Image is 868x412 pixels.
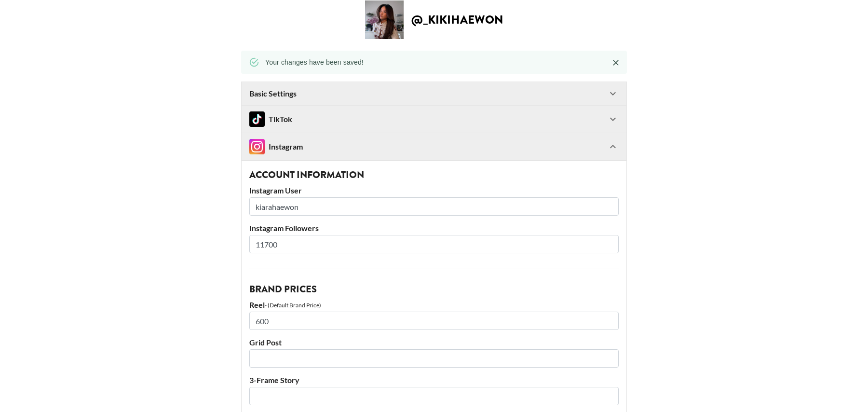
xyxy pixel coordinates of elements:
[249,375,619,385] label: 3-Frame Story
[249,139,303,154] div: Instagram
[411,14,503,26] h2: @ _kikihaewon
[249,139,265,154] img: Instagram
[249,285,619,294] h3: Brand Prices
[242,82,626,105] div: Basic Settings
[249,170,619,180] h3: Account Information
[242,106,626,133] div: TikTokTikTok
[249,111,292,127] div: TikTok
[249,186,619,195] label: Instagram User
[249,300,265,310] label: Reel
[249,223,619,233] label: Instagram Followers
[249,89,297,98] strong: Basic Settings
[365,0,404,39] img: Creator
[265,302,321,309] div: - (Default Brand Price)
[609,55,623,70] button: Close
[249,338,619,347] label: Grid Post
[249,111,265,127] img: TikTok
[242,133,626,160] div: InstagramInstagram
[265,54,364,71] div: Your changes have been saved!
